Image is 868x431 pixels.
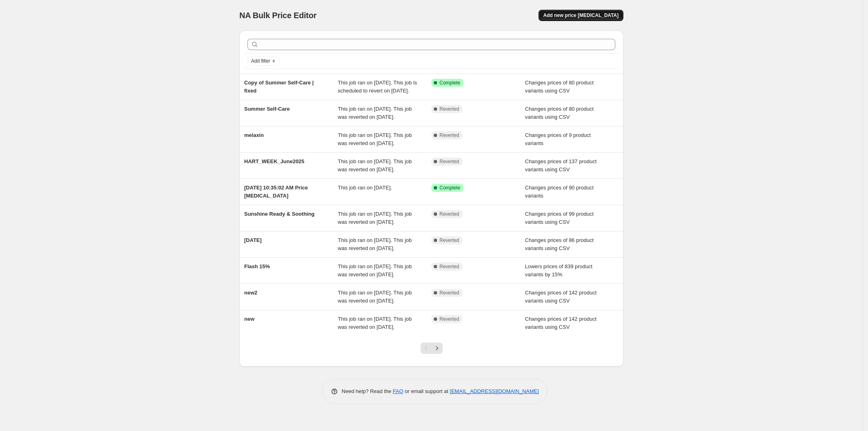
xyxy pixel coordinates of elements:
span: This job ran on [DATE]. This job was reverted on [DATE]. [338,106,412,120]
span: or email support at [403,388,450,394]
a: [EMAIL_ADDRESS][DOMAIN_NAME] [450,388,539,394]
span: Summer Self-Care [244,106,290,112]
span: This job ran on [DATE]. [338,185,392,191]
span: Changes prices of 80 product variants using CSV [525,106,594,120]
span: Reverted [439,158,459,165]
span: This job ran on [DATE]. This job was reverted on [DATE]. [338,290,412,304]
span: Flash 15% [244,263,270,269]
span: [DATE] [244,237,262,243]
span: Changes prices of 9 product variants [525,132,591,146]
span: Changes prices of 142 product variants using CSV [525,290,597,304]
span: new [244,316,254,322]
span: Complete [439,185,460,191]
span: Add filter [251,58,270,64]
span: Changes prices of 80 product variants using CSV [525,80,594,94]
span: Changes prices of 90 product variants [525,185,594,199]
a: FAQ [393,388,403,394]
button: Add filter [247,56,280,66]
span: This job ran on [DATE]. This job was reverted on [DATE]. [338,211,412,225]
span: Lowers prices of 839 product variants by 15% [525,263,593,278]
span: Complete [439,80,460,86]
span: This job ran on [DATE]. This job was reverted on [DATE]. [338,263,412,278]
span: Reverted [439,290,459,296]
span: Reverted [439,316,459,322]
span: [DATE] 10:35:02 AM Price [MEDICAL_DATA] [244,185,308,199]
span: Copy of Summer Self-Care | fixed [244,80,314,94]
span: Changes prices of 142 product variants using CSV [525,316,597,330]
span: Sunshine Ready & Soothing [244,211,315,217]
span: Changes prices of 86 product variants using CSV [525,237,594,251]
span: This job ran on [DATE]. This job was reverted on [DATE]. [338,158,412,172]
span: Need help? Read the [342,388,393,394]
span: HART_WEEK_June2025 [244,158,304,164]
nav: Pagination [420,343,443,354]
span: This job ran on [DATE]. This job is scheduled to revert on [DATE]. [338,80,417,94]
span: Changes prices of 99 product variants using CSV [525,211,594,225]
span: Changes prices of 137 product variants using CSV [525,158,597,172]
button: Add new price [MEDICAL_DATA] [539,10,623,21]
span: new2 [244,290,258,296]
span: Reverted [439,263,459,270]
span: This job ran on [DATE]. This job was reverted on [DATE]. [338,237,412,251]
span: melaxin [244,132,264,138]
span: This job ran on [DATE]. This job was reverted on [DATE]. [338,316,412,330]
span: Reverted [439,106,459,112]
span: NA Bulk Price Editor [239,11,317,20]
span: Reverted [439,211,459,217]
span: Reverted [439,237,459,244]
button: Next [431,343,443,354]
span: Add new price [MEDICAL_DATA] [543,12,619,19]
span: Reverted [439,132,459,139]
span: This job ran on [DATE]. This job was reverted on [DATE]. [338,132,412,146]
